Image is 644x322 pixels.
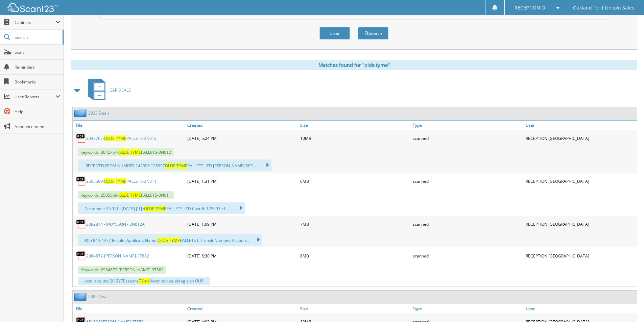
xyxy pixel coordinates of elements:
[411,249,524,263] div: scanned
[130,192,141,198] span: TYME
[73,121,186,130] a: File
[524,249,637,263] div: RECEPTION [GEOGRAPHIC_DATA]
[319,27,350,40] button: Clear
[186,304,299,313] a: Created
[165,163,175,169] span: OLDE
[86,178,157,184] a: 2505569-OLDE TYMEPALLETS-3N011
[78,234,262,246] div: ...905) 844-4472 Results Applicant Name: PALLETS L Transit Number: Accoun...
[86,135,157,141] a: 3042767-OLDE TYMEPALLETS-3N012
[573,6,634,10] span: Oakland Ford Lincoln Sales
[411,131,524,145] div: scanned
[15,124,60,129] span: Announcements
[411,174,524,188] div: scanned
[119,192,129,198] span: OLDE
[299,131,411,145] div: 10MB
[78,159,271,171] div: .... RECEIVED FROM NUMBER 142395 125997 PALLETS LTD [PERSON_NAME] SEE ....
[186,121,299,130] a: Created
[524,174,637,188] div: RECEPTION [GEOGRAPHIC_DATA]
[176,163,187,169] span: TYME
[84,77,131,103] a: CAR DEALS
[186,174,299,188] div: [DATE] 1:31 PM
[130,149,141,155] span: TYME
[156,206,166,212] span: TYME
[299,249,411,263] div: 8MB
[299,304,411,313] a: Size
[610,290,644,322] iframe: Chat Widget
[186,131,299,145] div: [DATE] 5:24 PM
[78,277,210,285] div: ... won. spp. ste 20 BYTEsaesne [wratinon eaudeag s on OUR ...
[411,304,524,313] a: Type
[78,202,245,214] div: ... Customer : 3N011 : [DATE] [ 1] : PALLETS LTD Cust #: 125997 ef .....
[15,64,60,70] span: Reminders
[144,206,154,212] span: OLDE
[119,149,129,155] span: OLDE
[299,174,411,188] div: 6MB
[15,79,60,85] span: Bookmarks
[88,294,110,299] a: 2022 Deals
[186,217,299,231] div: [DATE] 1:09 PM
[15,34,59,40] span: Search
[104,178,115,184] span: OLDE
[524,217,637,231] div: RECEPTION [GEOGRAPHIC_DATA]
[515,6,547,10] span: RECEPTION O.
[88,110,110,116] a: 2023 Deals
[411,121,524,130] a: Type
[74,109,88,117] img: folder2.png
[116,135,126,141] span: TYME
[78,266,166,274] span: Keywords: 2984872-[PERSON_NAME]-3T882
[299,217,411,231] div: 7MB
[7,3,57,12] img: scan123-logo-white.svg
[110,87,131,93] span: CAR DEALS
[86,253,149,259] a: 2984872-[PERSON_NAME]-3T882
[78,148,174,156] span: Keywords: 3042767- PALLETS-3N012
[186,249,299,263] div: [DATE] 6:30 PM
[76,219,86,229] img: PDF.png
[169,238,180,243] span: TYME
[78,191,174,199] span: Keywords: 2505569- PALLETS-3N011
[524,304,637,313] a: User
[74,292,88,301] img: folder2.png
[76,251,86,261] img: PDF.png
[104,135,115,141] span: OLDE
[524,121,637,130] a: User
[86,221,145,227] a: 3092814 - MUYSSON - 3N012A
[15,94,55,100] span: User Reports
[76,176,86,186] img: PDF.png
[358,27,388,40] button: Search
[15,109,60,115] span: Help
[15,49,60,55] span: Scan
[158,238,168,243] span: OLDe
[524,131,637,145] div: RECEPTION [GEOGRAPHIC_DATA]
[76,133,86,143] img: PDF.png
[116,178,126,184] span: TYME
[71,60,637,70] div: Matches found for "olde tyme"
[411,217,524,231] div: scanned
[15,20,55,25] span: Cabinets
[299,121,411,130] a: Size
[139,278,150,284] span: TYme
[73,304,186,313] a: File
